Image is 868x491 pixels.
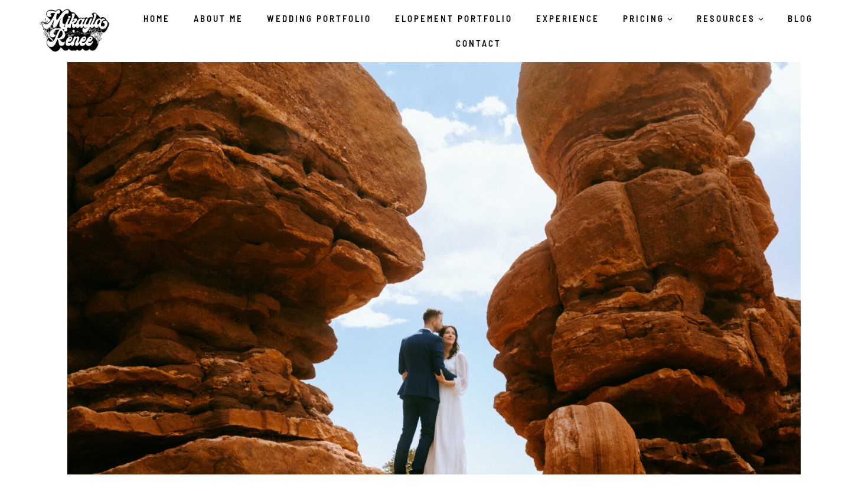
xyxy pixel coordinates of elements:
[182,6,255,31] a: About Me
[383,6,524,31] a: Elopement Portfolio
[255,6,383,31] a: Wedding Portfolio
[444,31,513,56] a: Contact
[132,6,182,31] a: Home
[697,11,764,25] span: RESOURCES
[611,6,685,31] a: PRICING
[119,6,838,56] nav: Primary Navigation
[685,6,776,31] a: RESOURCES
[524,6,611,31] a: Experience
[776,6,825,31] a: Blog
[623,11,673,25] span: PRICING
